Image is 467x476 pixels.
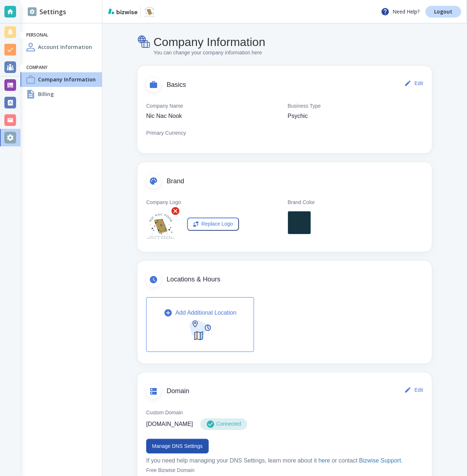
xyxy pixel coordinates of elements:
[146,439,209,453] button: Manage DNS Settings
[175,308,236,317] p: Add Additional Location
[146,420,193,429] p: [DOMAIN_NAME]
[167,177,423,185] span: Brand
[146,456,423,465] p: If you need help managing your DNS Settings, learn more about it or contact
[20,87,102,101] a: BillingBilling
[26,32,96,38] h6: Personal
[38,90,54,98] h4: Billing
[146,211,175,240] img: Logo
[146,112,182,120] p: Nic Nac Nook
[167,81,403,89] span: Basics
[146,199,181,207] p: Company Logo
[38,76,96,83] h4: Company Information
[167,387,403,395] span: Domain
[146,467,194,475] p: Free Bizwise Domain
[26,65,96,71] h6: Company
[20,72,102,87] a: Company InformationCompany Information
[403,76,426,91] button: Edit
[318,457,330,464] a: here
[20,40,102,54] a: Account InformationAccount Information
[288,102,321,110] p: Business Type
[187,218,239,231] button: Replace Logo
[288,112,308,120] p: Psychic
[108,8,137,14] img: bizwise
[146,102,183,110] p: Company Name
[167,276,423,284] span: Locations & Hours
[153,49,265,57] p: You can change your company information here
[153,35,265,49] h4: Company Information
[146,409,423,417] p: Custom Domain
[146,297,254,352] button: Add Additional Location
[38,43,92,51] h4: Account Information
[144,6,155,18] img: Nic Nac Nook
[403,383,426,397] button: Edit
[193,220,233,228] div: Replace Logo
[216,420,241,428] p: Connected
[28,7,66,17] h2: Settings
[381,7,419,16] p: Need Help?
[28,7,37,16] img: DashboardSidebarSettings.svg
[425,6,461,18] a: Logout
[359,457,403,464] a: Bizwise Support.
[146,129,186,137] p: Primary Currency
[288,199,315,207] p: Brand Color
[137,35,151,49] img: Company Information
[434,9,452,14] p: Logout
